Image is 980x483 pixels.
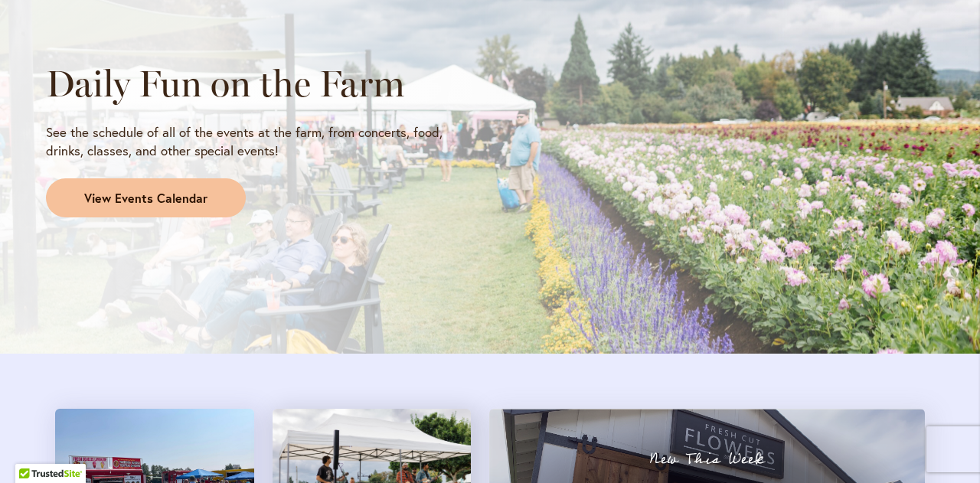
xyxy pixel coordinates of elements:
[46,123,476,160] p: See the schedule of all of the events at the farm, from concerts, food, drinks, classes, and othe...
[84,190,207,207] span: View Events Calendar
[46,178,246,218] a: View Events Calendar
[46,62,476,105] h2: Daily Fun on the Farm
